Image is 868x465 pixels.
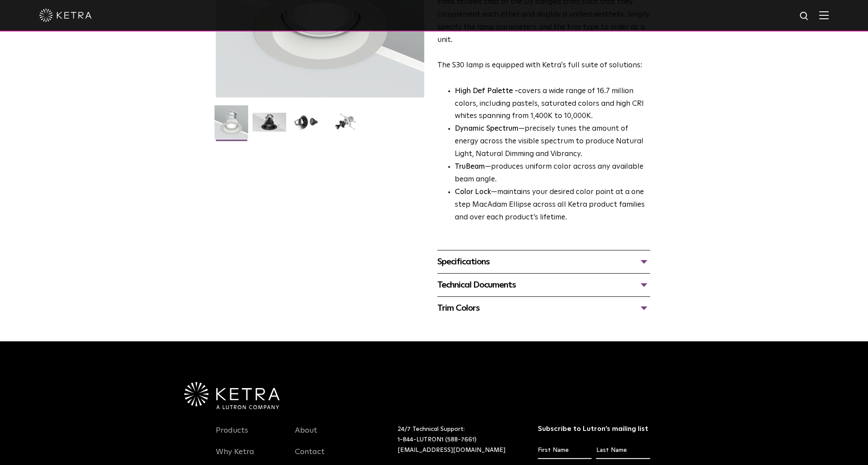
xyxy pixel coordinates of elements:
[437,255,650,269] div: Specifications
[290,113,324,138] img: S30 Halo Downlight_Table Top_Black
[437,278,650,292] div: Technical Documents
[216,426,248,446] a: Products
[799,11,810,22] img: search icon
[455,85,650,123] p: covers a wide range of 16.7 million colors, including pastels, saturated colors and high CRI whit...
[455,87,518,95] strong: High Def Palette -
[329,113,362,138] img: S30 Halo Downlight_Exploded_Black
[252,113,286,138] img: S30 Halo Downlight_Hero_Black_Gradient
[295,426,317,446] a: About
[455,186,650,224] li: —maintains your desired color point at a one step MacAdam Ellipse across all Ketra product famili...
[538,424,650,434] h3: Subscribe to Lutron’s mailing list
[398,424,516,455] p: 24/7 Technical Support:
[398,437,477,443] a: 1-844-LUTRON1 (588-7661)
[455,125,519,132] strong: Dynamic Spectrum
[39,9,92,22] img: ketra-logo-2019-white
[819,11,829,19] img: Hamburger%20Nav.svg
[437,301,650,315] div: Trim Colors
[455,163,485,170] strong: TruBeam
[538,442,591,459] input: First Name
[398,447,505,453] a: [EMAIL_ADDRESS][DOMAIN_NAME]
[455,123,650,161] li: —precisely tunes the amount of energy across the visible spectrum to produce Natural Light, Natur...
[596,442,650,459] input: Last Name
[455,188,491,196] strong: Color Lock
[184,382,280,409] img: Ketra-aLutronCo_White_RGB
[214,105,248,146] img: S30-DownlightTrim-2021-Web-Square
[455,161,650,186] li: —produces uniform color across any available beam angle.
